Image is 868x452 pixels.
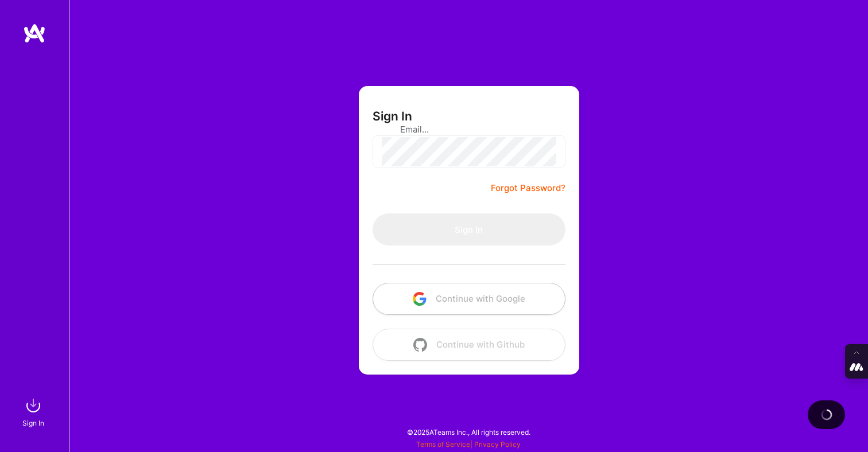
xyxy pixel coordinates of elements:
[69,418,868,446] div: © 2025 ATeams Inc., All rights reserved.
[474,440,521,449] a: Privacy Policy
[24,394,45,429] a: sign inSign In
[23,23,46,44] img: logo
[373,109,412,123] h3: Sign In
[373,329,565,361] button: Continue with Github
[22,394,45,417] img: sign in
[413,292,427,306] img: icon
[819,407,834,422] img: loading
[373,283,565,315] button: Continue with Google
[491,181,565,195] a: Forgot Password?
[413,338,427,352] img: icon
[416,440,521,449] span: |
[416,440,470,449] a: Terms of Service
[373,213,565,246] button: Sign In
[400,115,538,144] input: Email...
[22,417,44,429] div: Sign In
